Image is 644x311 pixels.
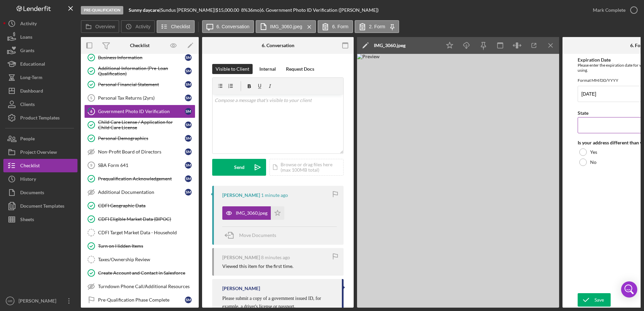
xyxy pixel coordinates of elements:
[20,84,43,99] div: Dashboard
[185,297,192,303] div: S M
[357,54,559,308] img: Preview
[239,232,276,238] span: Move Documents
[234,159,245,176] div: Send
[84,172,195,185] a: Prequalification AcknowledgementSM
[98,243,195,249] div: Turn on Hidden Items
[98,66,185,76] div: Additional Information (Pre-Loan Qualification)
[81,6,123,14] div: Pre-Qualification
[84,253,195,266] a: Taxes/Ownership Review
[369,24,385,29] label: 2. Form
[355,20,399,33] button: 2. Form
[261,255,290,260] time: 2025-09-02 15:16
[185,162,192,169] div: S M
[20,186,44,201] div: Documents
[84,64,195,78] a: Additional Information (Pre-Loan Qualification)SM
[98,82,185,87] div: Personal Financial Statement
[20,132,35,147] div: People
[3,213,77,226] a: Sheets
[20,145,57,161] div: Project Overview
[84,293,195,307] a: Pre-Qualification Phase CompleteSM
[202,20,254,33] button: 6. Conversation
[185,54,192,61] div: S M
[261,193,288,198] time: 2025-09-02 15:22
[3,111,77,125] button: Product Templates
[171,24,190,29] label: Checklist
[217,24,250,29] label: 6. Conversation
[95,24,115,29] label: Overview
[3,17,77,30] button: Activity
[3,159,77,172] button: Checklist
[590,160,597,165] label: No
[84,159,195,172] a: 9SBA Form 641SM
[3,98,77,111] a: Clients
[98,257,195,262] div: Taxes/Ownership Review
[98,119,185,130] div: Child Care License / Application for Child Care License
[185,122,192,128] div: S M
[3,172,77,186] a: History
[84,226,195,239] a: CDFI Target Market Data - Household
[17,294,61,309] div: [PERSON_NAME]
[332,24,348,29] label: 6. Form
[81,20,119,33] button: Overview
[98,189,185,195] div: Additional Documentation
[20,44,34,59] div: Grants
[185,189,192,196] div: S M
[578,57,611,63] label: Expiration Date
[129,7,159,13] b: Sunny daycare
[3,84,77,98] button: Dashboard
[222,255,260,260] div: [PERSON_NAME]
[621,281,637,298] div: Open Intercom Messenger
[84,105,195,118] a: 6Government Photo ID VerificationSM
[98,136,185,141] div: Personal Demographics
[594,293,604,307] div: Save
[3,132,77,145] button: People
[90,163,92,167] tspan: 9
[135,24,150,29] label: Activity
[222,286,260,291] div: [PERSON_NAME]
[98,203,195,208] div: CDFI Geographic Data
[185,95,192,101] div: S M
[84,91,195,105] a: 5Personal Tax Returns (2yrs)SM
[98,163,185,168] div: SBA Form 641
[256,64,279,74] button: Internal
[98,55,185,60] div: Business Information
[3,44,77,57] button: Grants
[84,212,195,226] a: CDFI Eligible Market Data (BIPOC)
[98,270,195,276] div: Create Account and Contact in Salesforce
[185,108,192,115] div: S M
[262,43,294,48] div: 6. Conversation
[20,71,42,86] div: Long-Term
[98,284,195,289] div: Turndown Phone Call/Additional Resources
[259,64,276,74] div: Internal
[3,186,77,199] button: Documents
[222,264,293,269] div: Viewed this item for the first time.
[3,57,77,71] button: Educational
[318,20,353,33] button: 6. Form
[3,145,77,159] a: Project Overview
[121,20,155,33] button: Activity
[20,98,35,113] div: Clients
[84,266,195,280] a: Create Account and Contact in Salesforce
[20,172,36,187] div: History
[84,185,195,199] a: Additional DocumentationSM
[3,71,77,84] button: Long-Term
[20,199,64,214] div: Document Templates
[84,51,195,64] a: Business InformationSM
[236,210,267,216] div: IMG_3060.jpeg
[586,3,641,17] button: Mark Complete
[222,193,260,198] div: [PERSON_NAME]
[3,199,77,213] button: Document Templates
[374,43,406,48] div: IMG_3060.jpeg
[20,30,32,45] div: Loans
[3,30,77,44] button: Loans
[283,64,318,74] button: Request Docs
[84,239,195,253] a: Turn on Hidden Items
[260,7,379,13] div: | 6. Government Photo ID Verification ([PERSON_NAME])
